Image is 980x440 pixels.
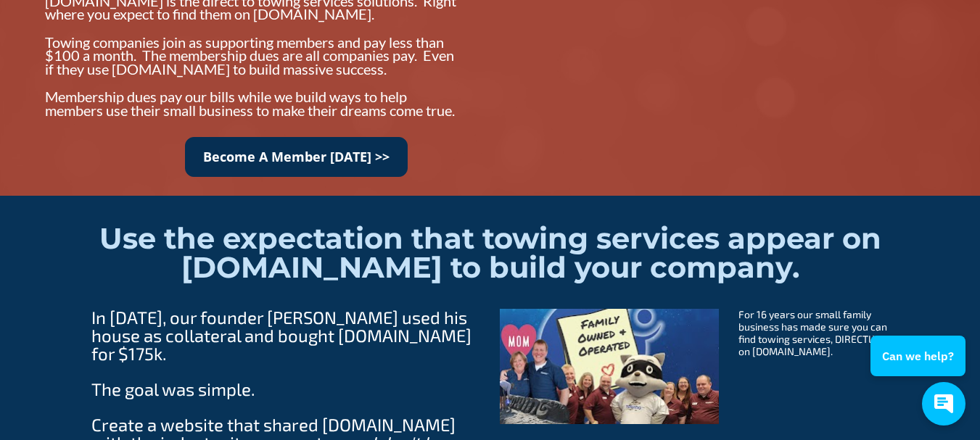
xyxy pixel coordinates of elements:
span: For 16 years our small family business has made sure you can find towing services, DIRECTLY, on [... [738,308,889,357]
img: Towing.com is a family owned and operated business. [500,309,719,423]
span: In [DATE], our founder [PERSON_NAME] used his house as collateral and bought [DOMAIN_NAME] for $1... [91,307,475,364]
span: Towing companies join as supporting members and pay less than $100 a month. The membership dues a... [45,33,457,78]
span: Membership dues pay our bills while we build ways to help members use their small business to mak... [45,88,455,119]
iframe: Conversations [860,296,980,440]
span: The goal was simple. [91,378,255,399]
a: Become A Member [DATE] >> [185,137,408,177]
span: Use the expectation that towing services appear on [DOMAIN_NAME] to build your company. [99,220,889,285]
